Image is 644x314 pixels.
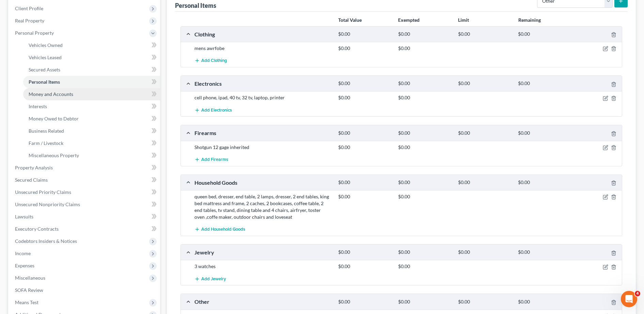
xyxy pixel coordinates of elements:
span: Money Owed to Debtor [29,116,79,121]
strong: Total Value [338,17,362,23]
div: 3 watches [191,263,335,270]
button: Add Clothing [194,54,227,67]
button: Add Household Goods [194,223,245,236]
div: queen bed, dresser, end table, 2 lamps, dresser, 2 end tables, king bed mattress and frame, 2 cac... [191,193,335,220]
span: 4 [635,291,640,296]
button: Add Firearms [194,153,228,166]
span: Vehicles Owned [29,42,63,48]
div: $0.00 [395,144,455,151]
div: $0.00 [335,249,395,255]
div: $0.00 [395,263,455,270]
div: $0.00 [515,299,575,305]
div: $0.00 [395,299,455,305]
span: Client Profile [15,5,43,11]
div: Clothing [191,31,335,38]
div: $0.00 [335,130,395,136]
span: Business Related [29,128,64,134]
a: Miscellaneous Property [23,149,160,162]
a: Property Analysis [10,162,160,174]
span: Add Firearms [201,157,228,162]
span: Vehicles Leased [29,54,62,60]
a: Business Related [23,125,160,137]
div: $0.00 [395,45,455,52]
span: Lawsuits [15,214,33,219]
span: Add Jewelry [201,276,226,282]
span: Codebtors Insiders & Notices [15,238,77,244]
div: $0.00 [455,80,515,87]
strong: Remaining [518,17,541,23]
a: Lawsuits [10,211,160,223]
a: Vehicles Owned [23,39,160,51]
div: $0.00 [515,179,575,186]
div: Household Goods [191,179,335,186]
strong: Exempted [398,17,420,23]
div: $0.00 [455,249,515,255]
a: Secured Assets [23,64,160,76]
div: $0.00 [515,80,575,87]
a: Interests [23,100,160,113]
span: Add Electronics [201,108,232,113]
span: Expenses [15,263,34,268]
span: Secured Claims [15,177,48,183]
div: $0.00 [515,130,575,136]
div: $0.00 [455,31,515,37]
div: $0.00 [395,80,455,87]
div: Other [191,298,335,305]
span: Miscellaneous Property [29,152,79,158]
span: Property Analysis [15,165,53,170]
span: Income [15,250,31,256]
a: Farm / Livestock [23,137,160,149]
div: $0.00 [335,45,395,52]
span: Secured Assets [29,67,60,72]
div: $0.00 [395,31,455,37]
a: Personal Items [23,76,160,88]
div: $0.00 [335,193,395,200]
div: $0.00 [395,179,455,186]
span: Executory Contracts [15,226,59,232]
div: $0.00 [395,193,455,200]
span: Unsecured Priority Claims [15,189,71,195]
span: Personal Property [15,30,54,36]
div: Firearms [191,129,335,136]
span: Interests [29,103,47,109]
div: $0.00 [335,299,395,305]
div: $0.00 [395,249,455,255]
button: Add Jewelry [194,272,226,285]
div: cell phone, ipad, 40 tv, 32 tv, laptop, printer [191,94,335,101]
div: Shotgun 12 gage inherited [191,144,335,151]
a: Money Owed to Debtor [23,113,160,125]
button: Add Electronics [194,104,232,116]
span: Personal Items [29,79,60,85]
span: Means Test [15,299,38,305]
div: mens awrfobe [191,45,335,52]
a: Unsecured Nonpriority Claims [10,198,160,211]
div: $0.00 [335,94,395,101]
span: Farm / Livestock [29,140,63,146]
div: $0.00 [335,31,395,37]
div: $0.00 [335,263,395,270]
a: Unsecured Priority Claims [10,186,160,198]
div: $0.00 [335,80,395,87]
div: $0.00 [515,249,575,255]
span: Add Household Goods [201,227,245,232]
strong: Limit [458,17,469,23]
span: Add Clothing [201,58,227,64]
iframe: Intercom live chat [621,291,637,307]
a: Executory Contracts [10,223,160,235]
span: Money and Accounts [29,91,73,97]
div: Electronics [191,80,335,87]
a: SOFA Review [10,284,160,296]
div: $0.00 [395,130,455,136]
div: $0.00 [335,179,395,186]
a: Vehicles Leased [23,51,160,64]
div: $0.00 [455,130,515,136]
div: $0.00 [335,144,395,151]
a: Secured Claims [10,174,160,186]
span: SOFA Review [15,287,43,293]
div: $0.00 [455,179,515,186]
div: Personal Items [175,1,216,10]
div: $0.00 [515,31,575,37]
span: Unsecured Nonpriority Claims [15,201,80,207]
a: Money and Accounts [23,88,160,100]
div: $0.00 [455,299,515,305]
